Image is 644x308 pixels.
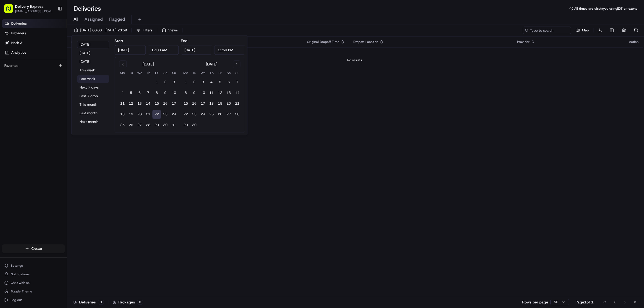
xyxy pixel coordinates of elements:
button: Filters [134,27,155,34]
span: [DATE] 00:00 - [DATE] 23:59 [80,28,127,33]
button: 7 [144,89,152,97]
div: 📗 [5,120,10,125]
img: Angelique Valdez [5,78,14,87]
button: See all [83,69,98,75]
div: Packages [113,299,143,305]
div: 0 [137,300,143,305]
span: All times are displayed using EDT timezone [574,6,638,11]
img: Regen Pajulas [5,93,14,101]
label: Start [115,38,123,43]
span: Assigned [85,16,103,23]
span: Deliveries [11,21,27,26]
button: 23 [161,110,170,119]
button: 3 [170,78,178,86]
div: Start new chat [24,51,88,57]
button: 15 [152,99,161,108]
button: 1 [181,78,190,86]
span: Create [31,246,42,251]
button: Refresh [632,27,640,34]
span: Log out [11,298,22,302]
button: 26 [127,121,135,129]
span: [DATE] [47,83,58,87]
button: 6 [135,89,144,97]
img: 1736555255976-a54dd68f-1ca7-489b-9aae-adbdc363a1c4 [11,83,15,88]
a: Providers [2,29,67,38]
span: Knowledge Base [11,120,41,125]
button: 9 [161,89,170,97]
th: Thursday [207,70,216,76]
button: Next month [77,118,109,126]
button: Map [573,27,591,34]
button: 31 [170,121,178,129]
button: 17 [170,99,178,108]
img: Nash [5,5,16,16]
h1: Deliveries [74,4,101,13]
button: 5 [216,78,224,86]
button: Views [159,27,180,34]
button: [EMAIL_ADDRESS][DOMAIN_NAME] [15,9,53,13]
button: 25 [118,121,127,129]
button: This month [77,101,109,108]
th: Monday [181,70,190,76]
span: • [45,83,46,87]
button: Last month [77,109,109,117]
span: Views [168,28,178,33]
button: 6 [224,78,233,86]
span: Dropoff Location [353,40,378,44]
button: 7 [233,78,241,86]
button: Last week [77,75,109,83]
button: 4 [118,89,127,97]
button: 1 [152,78,161,86]
button: Next 7 days [77,84,109,91]
th: Tuesday [127,70,135,76]
a: Analytics [2,48,67,57]
button: 9 [190,89,199,97]
input: Time [148,45,179,55]
button: 8 [181,89,190,97]
a: Powered byPylon [38,133,65,137]
span: [DATE] [43,98,54,102]
span: Map [582,28,589,33]
button: Last 7 days [77,92,109,100]
a: Deliveries [2,19,67,28]
button: 21 [233,99,241,108]
button: 11 [207,89,216,97]
div: [DATE] [206,61,217,67]
span: Delivery Express [15,4,43,9]
button: 2 [190,78,199,86]
button: 30 [190,121,199,129]
img: 1736555255976-a54dd68f-1ca7-489b-9aae-adbdc363a1c4 [11,98,15,102]
span: Original Dropoff Time [307,40,339,44]
input: Time [214,45,245,55]
button: 15 [181,99,190,108]
a: 📗Knowledge Base [3,118,43,127]
input: Type to search [523,27,571,34]
span: Provider [517,40,530,44]
button: 16 [190,99,199,108]
button: 14 [233,89,241,97]
span: Settings [11,263,23,268]
div: 0 [98,300,104,305]
span: Flagged [109,16,125,23]
button: 28 [144,121,152,129]
input: Date [115,45,146,55]
button: This week [77,67,109,74]
button: 14 [144,99,152,108]
button: Notifications [2,270,65,278]
button: 13 [135,99,144,108]
button: 8 [152,89,161,97]
th: Friday [216,70,224,76]
button: 20 [135,110,144,119]
div: Favorites [2,61,65,70]
button: 22 [181,110,190,119]
span: Nash AI [11,41,23,45]
span: Toggle Theme [11,289,32,294]
button: 13 [224,89,233,97]
input: Date [181,45,212,55]
th: Tuesday [190,70,199,76]
button: 27 [224,110,233,119]
div: Deliveries [74,299,104,305]
button: 20 [224,99,233,108]
button: 27 [135,121,144,129]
